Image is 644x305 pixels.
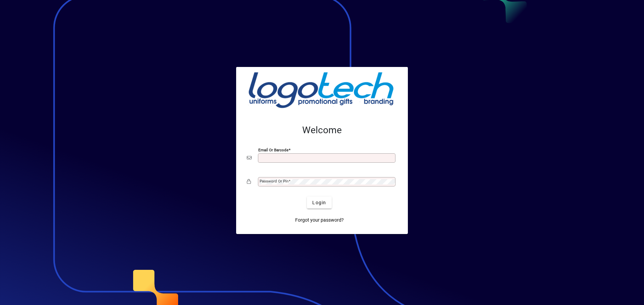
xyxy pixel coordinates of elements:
[247,125,397,136] h2: Welcome
[295,217,344,224] span: Forgot your password?
[307,197,331,209] button: Login
[312,199,326,206] span: Login
[260,179,288,183] mat-label: Password or Pin
[258,148,288,152] mat-label: Email or Barcode
[292,214,346,226] a: Forgot your password?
